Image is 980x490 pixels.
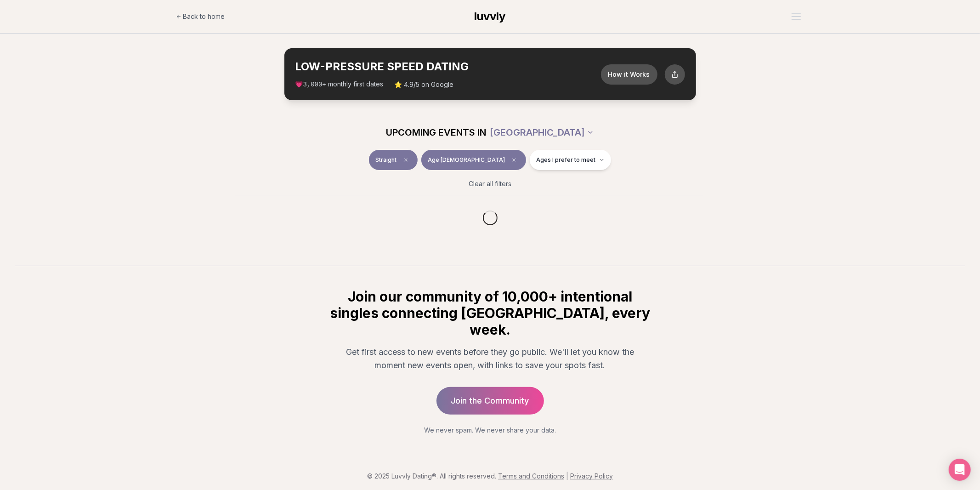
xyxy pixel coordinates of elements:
button: StraightClear event type filter [369,150,418,170]
span: 3,000 [303,81,323,88]
span: ⭐ 4.9/5 on Google [395,80,454,89]
span: Age [DEMOGRAPHIC_DATA] [428,156,505,164]
a: Join the Community [436,387,544,415]
p: We never spam. We never share your data. [329,426,652,435]
button: Age [DEMOGRAPHIC_DATA]Clear age [421,150,526,170]
span: Straight [375,156,397,164]
button: Ages I prefer to meet [530,150,611,170]
button: How it Works [601,64,657,85]
span: Ages I prefer to meet [536,156,595,164]
span: UPCOMING EVENTS IN [386,126,486,139]
span: luvvly [475,10,506,23]
span: Back to home [183,12,225,21]
a: Terms and Conditions [498,472,564,480]
a: Privacy Policy [570,472,613,480]
button: [GEOGRAPHIC_DATA] [490,122,594,142]
a: Back to home [176,7,225,26]
span: 💗 + monthly first dates [295,80,384,89]
span: Clear event type filter [400,154,411,165]
p: Get first access to new events before they go public. We'll let you know the moment new events op... [336,345,645,372]
h2: LOW-PRESSURE SPEED DATING [295,59,601,74]
h2: Join our community of 10,000+ intentional singles connecting [GEOGRAPHIC_DATA], every week. [329,288,652,338]
span: | [566,472,568,480]
a: luvvly [475,9,506,24]
div: Open Intercom Messenger [949,459,971,481]
p: © 2025 Luvvly Dating®. All rights reserved. [7,472,973,481]
span: Clear age [509,154,520,165]
button: Clear all filters [463,174,517,194]
button: Open menu [788,10,804,23]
